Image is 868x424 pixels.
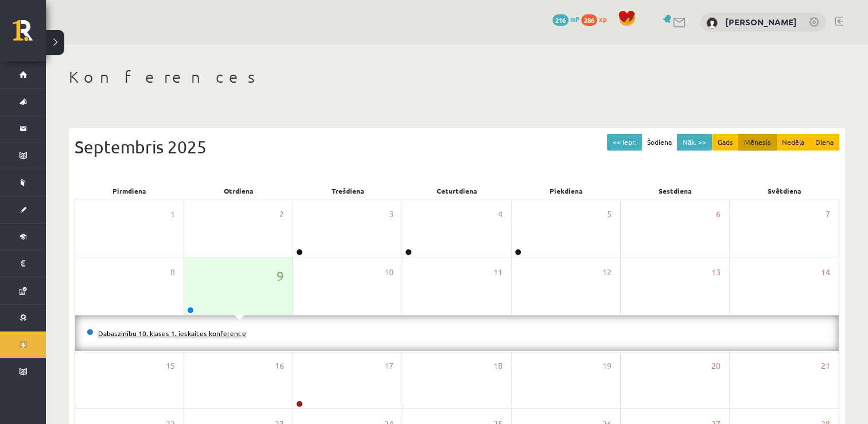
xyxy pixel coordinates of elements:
button: << Iepr. [607,134,642,151]
span: 8 [170,266,175,279]
span: 4 [498,208,503,221]
span: 15 [166,360,175,372]
button: Šodiena [641,134,678,151]
span: 17 [384,360,393,372]
button: Mēnesis [738,134,777,151]
a: Dabaszinību 10. klases 1. ieskaites konference [98,329,246,338]
span: 216 [552,14,569,26]
div: Otrdiena [184,183,293,199]
span: mP [570,14,579,24]
span: 12 [602,266,612,279]
span: 9 [277,266,284,286]
div: Trešdiena [293,183,402,199]
button: Nedēļa [776,134,810,151]
span: 14 [821,266,830,279]
div: Svētdiena [730,183,839,199]
span: 21 [821,360,830,372]
div: Sestdiena [621,183,730,199]
span: 11 [493,266,503,279]
span: 1 [170,208,175,221]
span: 18 [493,360,503,372]
button: Nāk. >> [677,134,712,151]
span: xp [599,14,606,24]
button: Diena [809,134,839,151]
span: 3 [388,208,393,221]
span: 10 [384,266,393,279]
span: 20 [711,360,721,372]
span: 16 [275,360,284,372]
span: 13 [711,266,721,279]
div: Piekdiena [512,183,621,199]
img: Melānija Nemane [706,17,718,29]
span: 286 [581,14,597,26]
h1: Konferences [69,67,845,87]
div: Pirmdiena [75,183,184,199]
span: 6 [716,208,721,221]
a: 286 xp [581,14,612,24]
span: 7 [826,208,830,221]
button: Gads [712,134,739,151]
a: [PERSON_NAME] [725,16,797,28]
span: 5 [607,208,612,221]
div: Septembris 2025 [75,134,839,160]
span: 2 [279,208,284,221]
a: Rīgas 1. Tālmācības vidusskola [13,20,46,49]
div: Ceturtdiena [402,183,511,199]
span: 19 [602,360,612,372]
a: 216 mP [552,14,579,24]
